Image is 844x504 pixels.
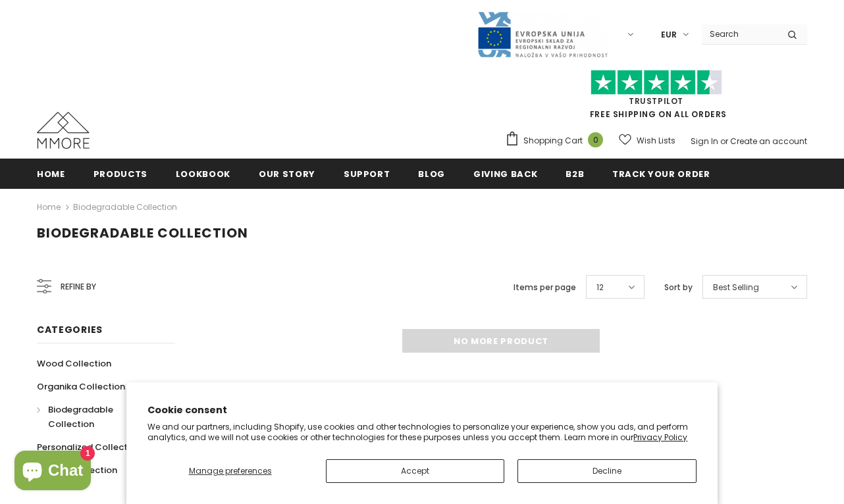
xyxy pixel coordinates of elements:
[259,159,315,188] a: Our Story
[37,352,111,375] a: Wood Collection
[37,168,65,180] span: Home
[73,201,177,213] a: Biodegradable Collection
[147,422,696,442] p: We and our partners, including Shopify, use cookies and other technologies to personalize your ex...
[189,465,272,476] span: Manage preferences
[691,136,718,147] a: Sign In
[720,136,728,147] span: or
[259,168,315,180] span: Our Story
[596,281,604,294] span: 12
[176,159,230,188] a: Lookbook
[418,159,445,188] a: Blog
[612,168,710,180] span: Track your order
[93,168,147,180] span: Products
[505,76,807,120] span: FREE SHIPPING ON ALL ORDERS
[11,451,95,493] inbox-online-store-chat: Shopify online store chat
[633,432,687,443] a: Privacy Policy
[37,436,141,459] a: Personalized Collection
[37,398,161,436] a: Biodegradable Collection
[418,168,445,180] span: Blog
[664,281,693,294] label: Sort by
[661,28,677,41] span: EUR
[477,28,608,39] a: Javni Razpis
[514,281,576,294] label: Items per page
[37,380,125,393] span: Organika Collection
[37,375,125,398] a: Organika Collection
[61,280,96,294] span: Refine by
[629,95,683,107] a: Trustpilot
[477,11,608,59] img: Javni Razpis
[37,224,248,242] span: Biodegradable Collection
[93,159,147,188] a: Products
[588,132,603,147] span: 0
[473,168,537,180] span: Giving back
[612,159,710,188] a: Track your order
[517,459,696,483] button: Decline
[713,281,759,294] span: Best Selling
[523,134,583,147] span: Shopping Cart
[176,168,230,180] span: Lookbook
[505,131,610,151] a: Shopping Cart 0
[702,24,778,43] input: Search Site
[37,323,103,336] span: Categories
[147,403,696,417] h2: Cookie consent
[147,459,313,483] button: Manage preferences
[730,136,807,147] a: Create an account
[344,159,390,188] a: support
[566,168,584,180] span: B2B
[37,112,90,149] img: MMORE Cases
[566,159,584,188] a: B2B
[637,134,675,147] span: Wish Lists
[37,199,61,215] a: Home
[37,441,141,453] span: Personalized Collection
[37,357,111,370] span: Wood Collection
[48,403,113,430] span: Biodegradable Collection
[344,168,390,180] span: support
[37,159,65,188] a: Home
[473,159,537,188] a: Giving back
[619,129,675,152] a: Wish Lists
[591,70,722,95] img: Trust Pilot Stars
[326,459,504,483] button: Accept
